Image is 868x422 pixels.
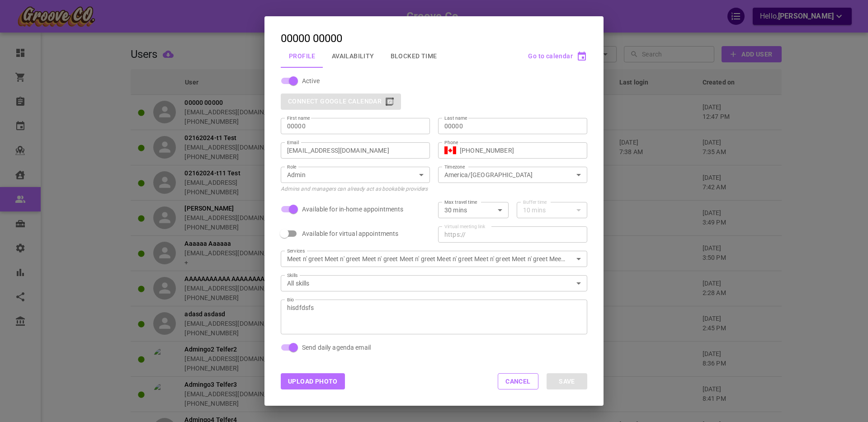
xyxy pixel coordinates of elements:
[444,230,466,239] p: https://
[287,279,581,288] div: All skills
[281,373,345,389] button: Upload Photo
[528,53,587,59] button: Go to calendar
[287,248,305,254] label: Services
[460,146,581,155] input: +1 (702) 123-4567
[528,52,573,60] span: Go to calendar
[444,139,458,146] label: Phone
[302,205,403,214] span: Available for in-home appointments
[444,199,477,206] label: Max travel time
[324,44,382,68] button: Availability
[302,343,371,352] span: Send daily agenda email
[287,170,424,179] div: Admin
[287,164,297,170] label: Role
[444,164,465,170] label: Timezone
[281,186,428,192] span: Admins and managers can already act as bookable providers
[444,206,502,215] div: 30 mins
[281,44,324,68] button: Profile
[444,144,456,157] button: Select country
[523,206,581,215] div: 10 mins
[498,373,538,389] button: Cancel
[444,223,485,230] label: Virtual meeting link
[287,115,310,122] label: First name
[444,115,467,122] label: Last name
[287,272,298,279] label: Skills
[281,33,342,44] div: 00000 00000
[281,94,401,110] div: You cannot connect another user's Google Calendar
[302,229,398,238] span: Available for virtual appointments
[287,139,299,146] label: Email
[287,254,581,263] div: Meet n' greet Meet n' greet Meet n' greet Meet n' greet Meet n' greet Meet n' greet Meet n' greet...
[572,169,585,181] button: Open
[287,296,294,303] label: Bio
[382,44,445,68] button: Blocked Time
[523,199,547,206] label: Buffer time
[302,76,320,85] span: Active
